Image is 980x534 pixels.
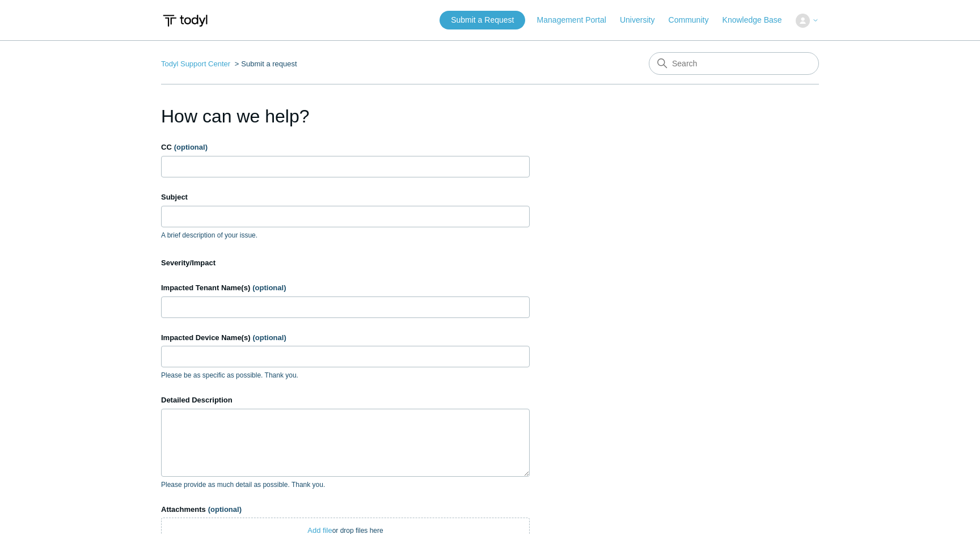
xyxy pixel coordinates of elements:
input: Search [649,52,819,75]
a: Knowledge Base [723,14,793,26]
a: University [620,14,666,26]
label: CC [161,142,530,153]
label: Impacted Tenant Name(s) [161,282,530,294]
h1: How can we help? [161,103,530,130]
img: Todyl Support Center Help Center home page [161,10,209,31]
p: Please provide as much detail as possible. Thank you. [161,480,530,490]
a: Submit a Request [440,11,525,29]
label: Severity/Impact [161,257,530,269]
a: Management Portal [537,14,618,26]
span: (optional) [208,505,242,514]
label: Detailed Description [161,395,530,406]
label: Impacted Device Name(s) [161,332,530,344]
p: A brief description of your issue. [161,230,530,240]
span: (optional) [253,333,286,342]
span: (optional) [252,283,286,292]
label: Attachments [161,504,530,515]
label: Subject [161,192,530,203]
li: Submit a request [233,60,297,68]
a: Todyl Support Center [161,60,230,68]
span: (optional) [174,143,208,151]
li: Todyl Support Center [161,60,233,68]
p: Please be as specific as possible. Thank you. [161,370,530,380]
a: Community [669,14,720,26]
